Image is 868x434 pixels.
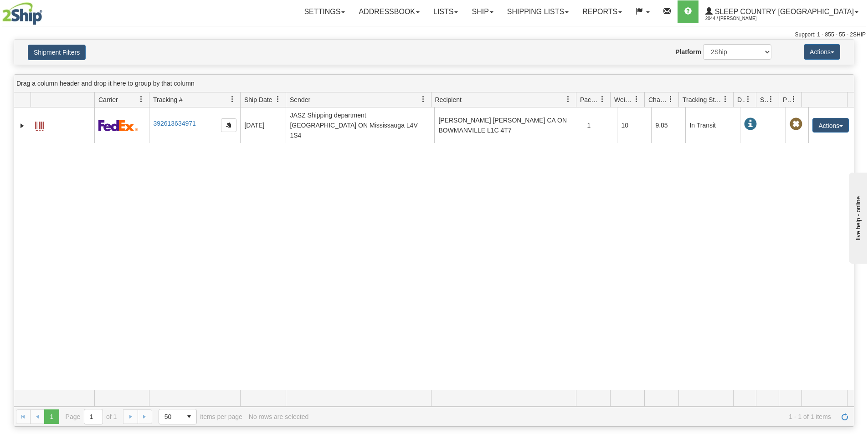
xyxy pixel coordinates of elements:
a: Ship Date filter column settings [270,92,286,107]
a: Expand [18,121,27,130]
a: Label [35,117,44,132]
span: Charge [648,95,668,104]
a: Delivery Status filter column settings [740,92,756,107]
a: Lists [426,0,465,23]
span: Sender [290,95,310,104]
span: 50 [164,412,176,421]
label: Platform [675,47,701,56]
a: Sender filter column settings [416,92,431,107]
span: Sleep Country [GEOGRAPHIC_DATA] [713,8,854,15]
div: No rows are selected [249,413,309,420]
span: 1 - 1 of 1 items [315,413,831,420]
a: Packages filter column settings [595,92,610,107]
a: Tracking Status filter column settings [718,92,733,107]
td: 10 [617,107,651,143]
button: Copy to clipboard [221,118,236,132]
img: 2 - FedEx Express® [98,120,138,131]
span: 2044 / [PERSON_NAME] [705,14,774,23]
span: items per page [159,409,242,424]
a: Settings [297,0,352,23]
td: [PERSON_NAME] [PERSON_NAME] CA ON BOWMANVILLE L1C 4T7 [434,107,583,143]
span: Pickup Not Assigned [790,118,802,131]
a: Shipment Issues filter column settings [763,92,779,107]
span: Tracking # [153,95,183,104]
a: Weight filter column settings [629,92,644,107]
img: logo2044.jpg [2,2,42,25]
td: [DATE] [240,107,286,143]
td: 9.85 [651,107,685,143]
div: live help - online [7,8,84,15]
a: Sleep Country [GEOGRAPHIC_DATA] 2044 / [PERSON_NAME] [699,0,865,23]
a: Carrier filter column settings [134,92,149,107]
a: Recipient filter column settings [560,92,576,107]
span: Shipment Issues [760,95,768,104]
a: Addressbook [352,0,426,23]
input: Page 1 [84,409,103,424]
span: Packages [580,95,599,104]
a: Pickup Status filter column settings [786,92,801,107]
span: Weight [614,95,633,104]
iframe: chat widget [847,170,867,263]
span: Delivery Status [737,95,745,104]
a: Tracking # filter column settings [225,92,240,107]
span: Pickup Status [783,95,791,104]
span: Page sizes drop down [159,409,197,424]
span: Page of 1 [66,409,117,424]
a: 392613634971 [153,120,195,127]
a: Reports [575,0,629,23]
span: In Transit [744,118,757,131]
div: Support: 1 - 855 - 55 - 2SHIP [2,31,866,39]
span: Carrier [98,95,118,104]
button: Actions [812,118,849,133]
a: Shipping lists [500,0,575,23]
a: Charge filter column settings [663,92,678,107]
a: Ship [465,0,500,23]
span: Ship Date [244,95,272,104]
div: grid grouping header [14,75,854,92]
button: Actions [804,44,840,60]
td: JASZ Shipping department [GEOGRAPHIC_DATA] ON Mississauga L4V 1S4 [286,107,434,143]
span: select [182,409,196,424]
td: In Transit [685,107,740,143]
span: Tracking Status [683,95,722,104]
button: Shipment Filters [28,45,86,60]
span: Page 1 [44,409,59,424]
a: Refresh [837,409,852,424]
td: 1 [583,107,617,143]
span: Recipient [435,95,462,104]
